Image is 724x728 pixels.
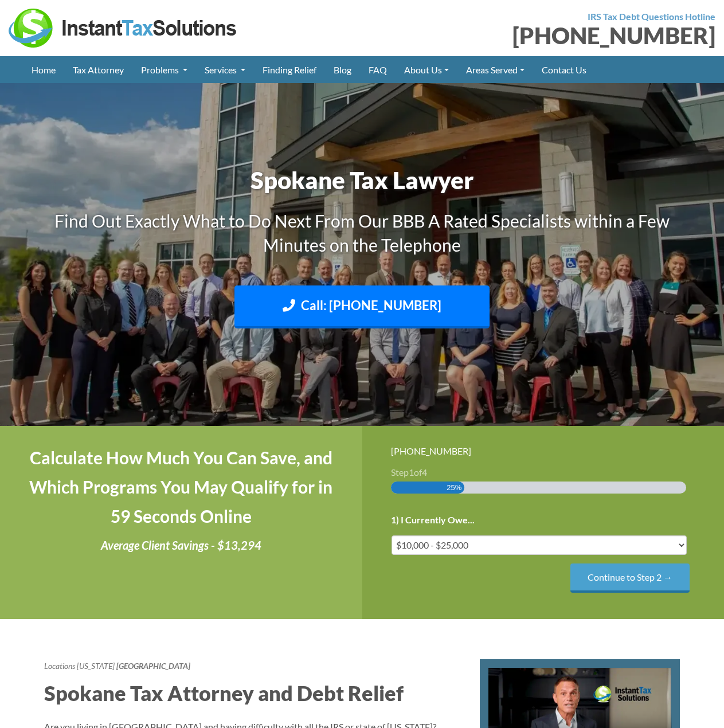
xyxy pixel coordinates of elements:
[116,661,190,671] strong: [GEOGRAPHIC_DATA]
[29,443,334,531] h4: Calculate How Much You Can Save, and Which Programs You May Qualify for in 59 Seconds Online
[44,163,680,197] h1: Spokane Tax Lawyer
[77,661,115,671] a: [US_STATE]
[570,563,690,593] input: Continue to Step 2 →
[44,679,463,707] h2: Spokane Tax Attorney and Debt Relief
[64,56,132,83] a: Tax Attorney
[132,56,196,83] a: Problems
[422,467,427,477] span: 4
[23,56,64,83] a: Home
[9,9,238,48] img: Instant Tax Solutions Logo
[254,56,325,83] a: Finding Relief
[396,56,457,83] a: About Us
[9,21,238,32] a: Instant Tax Solutions Logo
[371,24,716,47] div: [PHONE_NUMBER]
[44,661,75,671] a: Locations
[44,209,680,257] h3: Find Out Exactly What to Do Next From Our BBB A Rated Specialists within a Few Minutes on the Tel...
[325,56,360,83] a: Blog
[360,56,396,83] a: FAQ
[391,443,696,459] div: [PHONE_NUMBER]
[391,514,475,526] label: 1) I Currently Owe...
[196,56,254,83] a: Services
[447,482,461,494] span: 25%
[409,467,414,477] span: 1
[391,468,696,477] h3: Step of
[234,285,490,328] a: Call: [PHONE_NUMBER]
[533,56,595,83] a: Contact Us
[588,11,715,22] strong: IRS Tax Debt Questions Hotline
[457,56,533,83] a: Areas Served
[101,538,261,552] i: Average Client Savings - $13,294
